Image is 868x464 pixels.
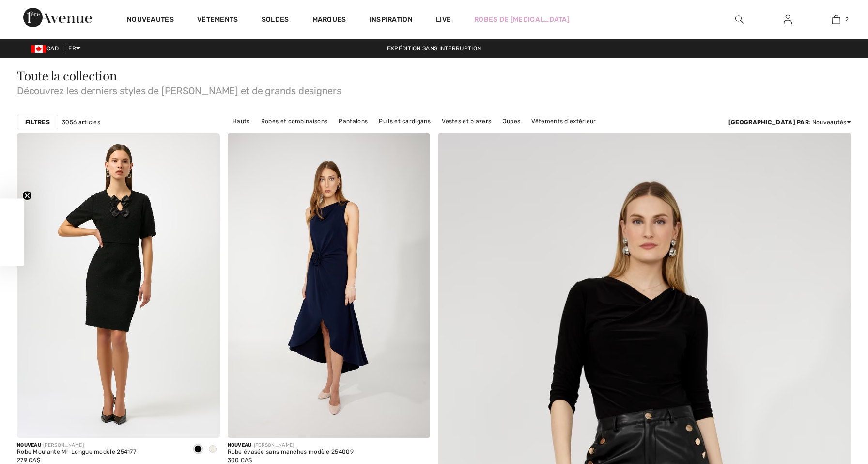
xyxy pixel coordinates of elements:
button: Close teaser [22,191,32,200]
a: Robes de [MEDICAL_DATA] [474,15,570,25]
img: Mon panier [832,14,840,25]
a: 2 [812,14,860,25]
a: Vêtements [197,16,238,26]
a: Soldes [262,16,289,26]
a: Pulls et cardigans [374,115,435,128]
img: 1ère Avenue [23,8,92,27]
div: Robe évasée sans manches modèle 254009 [228,449,354,456]
span: Toute la collection [17,67,117,84]
a: Nouveautés [127,16,174,26]
div: Robe Moulante Mi-Longue modèle 254177 [17,449,136,456]
a: Live [436,15,451,25]
span: Nouveau [228,442,252,448]
img: Canadian Dollar [31,45,46,53]
a: Pantalons [334,115,372,128]
span: 300 CA$ [228,457,252,464]
span: CAD [31,45,62,52]
div: Winter White [205,442,220,458]
div: [PERSON_NAME] [228,442,354,449]
img: Robe Moulante Mi-Longue modèle 254177. Noir [17,133,220,438]
span: Inspiration [370,16,413,26]
a: Marques [312,16,346,26]
a: Robes et combinaisons [256,115,332,128]
div: Black [191,442,205,458]
span: Nouveau [17,442,41,448]
a: Se connecter [776,14,800,26]
img: Robe évasée sans manches modèle 254009. Midnight [228,133,431,438]
strong: Filtres [25,118,50,127]
a: Vêtements d'extérieur [527,115,601,128]
span: 279 CA$ [17,457,40,464]
img: recherche [735,14,744,25]
img: Mes infos [784,14,792,25]
span: Découvrez les derniers styles de [PERSON_NAME] et de grands designers [17,82,851,96]
a: Vestes et blazers [437,115,496,128]
div: [PERSON_NAME] [17,442,136,449]
span: 3056 articles [62,118,100,127]
span: 2 [845,15,849,24]
span: FR [68,45,80,52]
div: : Nouveautés [728,118,851,127]
strong: [GEOGRAPHIC_DATA] par [728,119,809,126]
a: Hauts [228,115,255,128]
a: Jupes [498,115,526,128]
